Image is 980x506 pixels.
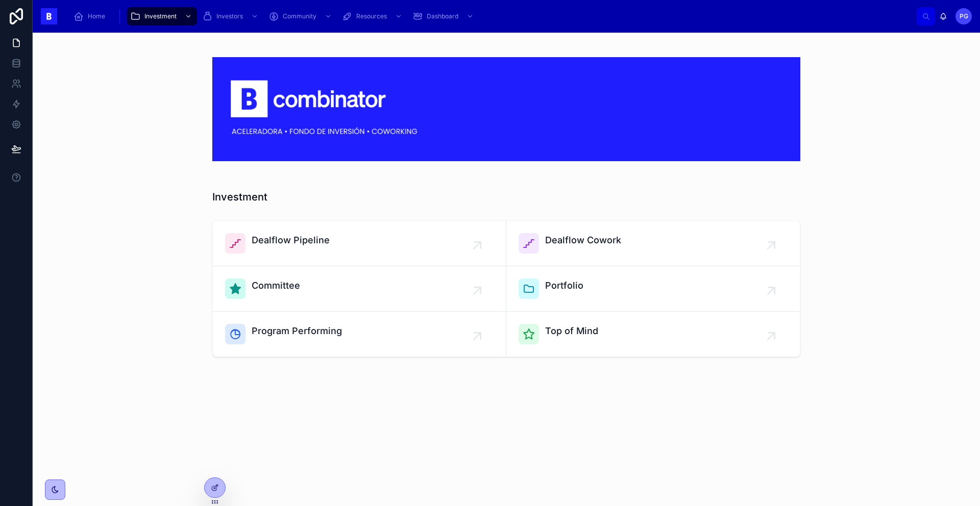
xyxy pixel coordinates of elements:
[339,7,407,26] a: Resources
[506,221,800,266] a: Dealflow Cowork
[252,233,330,247] span: Dealflow Pipeline
[252,279,300,293] span: Committee
[65,5,917,28] div: scrollable content
[212,190,267,204] h1: Investment
[427,12,458,20] span: Dashboard
[41,8,57,24] img: App logo
[545,279,583,293] span: Portfolio
[960,12,968,20] span: PG
[506,312,800,357] a: Top of Mind
[545,324,598,338] span: Top of Mind
[506,266,800,312] a: Portfolio
[545,233,621,247] span: Dealflow Cowork
[213,266,506,312] a: Committee
[356,12,387,20] span: Resources
[252,324,342,338] span: Program Performing
[265,7,337,26] a: Community
[213,312,506,357] a: Program Performing
[409,7,479,26] a: Dashboard
[212,57,800,161] img: 18590-Captura-de-Pantalla-2024-03-07-a-las-17.49.44.png
[199,7,263,26] a: Investors
[127,7,197,26] a: Investment
[216,12,243,20] span: Investors
[88,12,105,20] span: Home
[70,7,112,26] a: Home
[213,221,506,266] a: Dealflow Pipeline
[283,12,316,20] span: Community
[144,12,177,20] span: Investment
